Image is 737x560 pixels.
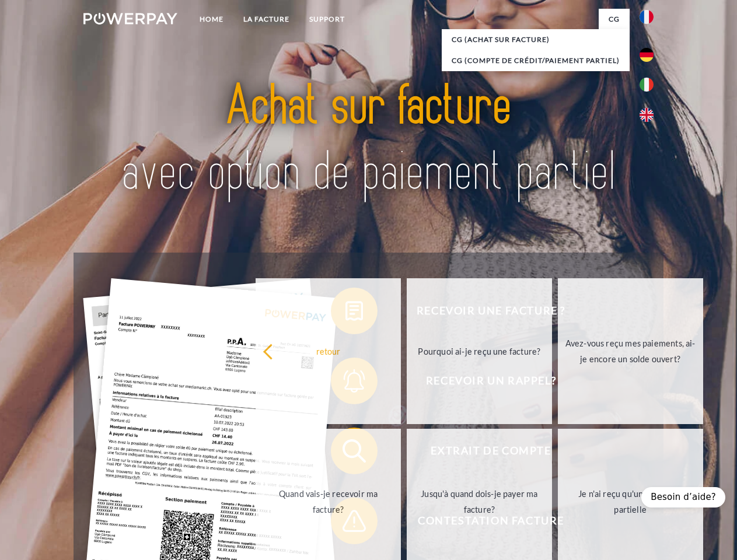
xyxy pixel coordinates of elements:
img: de [640,48,654,62]
img: it [640,78,654,92]
div: retour [263,343,394,359]
div: Quand vais-je recevoir ma facture? [263,486,394,517]
div: Besoin d’aide? [641,487,725,508]
div: Avez-vous reçu mes paiements, ai-je encore un solde ouvert? [565,335,696,367]
img: fr [640,10,654,24]
a: Support [299,9,355,30]
a: Avez-vous reçu mes paiements, ai-je encore un solde ouvert? [558,278,703,424]
img: en [640,108,654,122]
img: title-powerpay_fr.svg [111,56,626,223]
img: logo-powerpay-white.svg [83,13,177,24]
a: Home [190,9,233,30]
div: Je n'ai reçu qu'une livraison partielle [565,486,696,517]
div: Pourquoi ai-je reçu une facture? [414,343,545,359]
a: CG (achat sur facture) [442,29,630,50]
a: LA FACTURE [233,9,299,30]
div: Jusqu'à quand dois-je payer ma facture? [414,486,545,517]
a: CG (Compte de crédit/paiement partiel) [442,50,630,71]
a: CG [599,9,630,30]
